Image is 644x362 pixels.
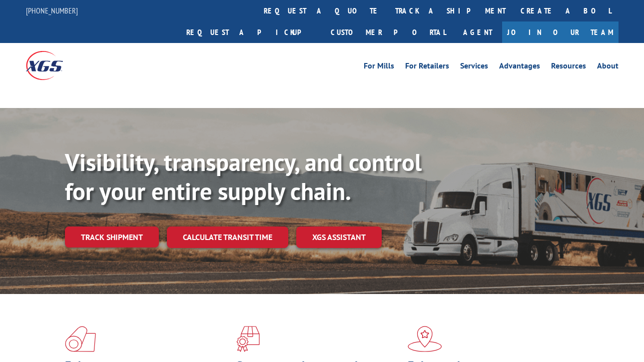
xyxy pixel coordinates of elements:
[364,62,394,73] a: For Mills
[551,62,586,73] a: Resources
[323,21,453,43] a: Customer Portal
[460,62,488,73] a: Services
[26,5,78,15] a: [PHONE_NUMBER]
[65,146,422,206] b: Visibility, transparency, and control for your entire supply chain.
[502,21,619,43] a: Join Our Team
[167,226,288,248] a: Calculate transit time
[597,62,619,73] a: About
[453,21,502,43] a: Agent
[405,62,449,73] a: For Retailers
[65,326,96,352] img: xgs-icon-total-supply-chain-intelligence-red
[408,326,442,352] img: xgs-icon-flagship-distribution-model-red
[65,226,159,247] a: Track shipment
[499,62,540,73] a: Advantages
[236,326,260,352] img: xgs-icon-focused-on-flooring-red
[296,226,382,248] a: XGS ASSISTANT
[179,21,323,43] a: Request a pickup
